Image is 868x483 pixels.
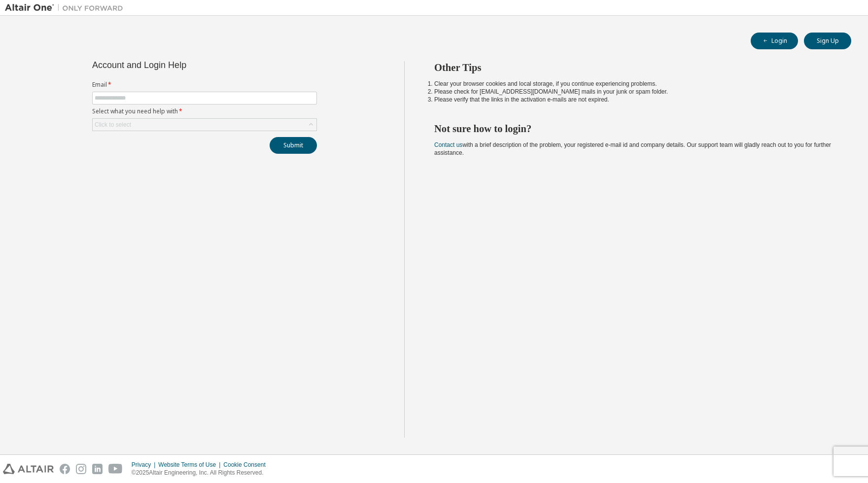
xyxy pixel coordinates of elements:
[434,80,833,88] li: Clear your browser cookies and local storage, if you continue experiencing problems.
[132,461,158,469] div: Privacy
[3,464,54,474] img: altair_logo.svg
[434,122,833,135] h2: Not sure how to login?
[434,141,462,148] a: Contact us
[434,61,833,74] h2: Other Tips
[751,33,798,49] button: Login
[434,88,833,96] li: Please check for [EMAIL_ADDRESS][DOMAIN_NAME] mails in your junk or spam folder.
[92,61,272,69] div: Account and Login Help
[76,464,86,474] img: instagram.svg
[60,464,70,474] img: facebook.svg
[93,119,316,131] div: Click to select
[5,3,128,13] img: Altair One
[434,96,833,103] li: Please verify that the links in the activation e-mails are not expired.
[95,121,131,129] div: Click to select
[108,464,123,474] img: youtube.svg
[92,107,317,115] label: Select what you need help with
[92,464,103,474] img: linkedin.svg
[132,469,272,477] p: © 2025 Altair Engineering, Inc. All Rights Reserved.
[434,141,831,156] span: with a brief description of the problem, your registered e-mail id and company details. Our suppo...
[92,81,317,89] label: Email
[804,33,851,49] button: Sign Up
[270,137,317,154] button: Submit
[223,461,271,469] div: Cookie Consent
[158,461,223,469] div: Website Terms of Use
